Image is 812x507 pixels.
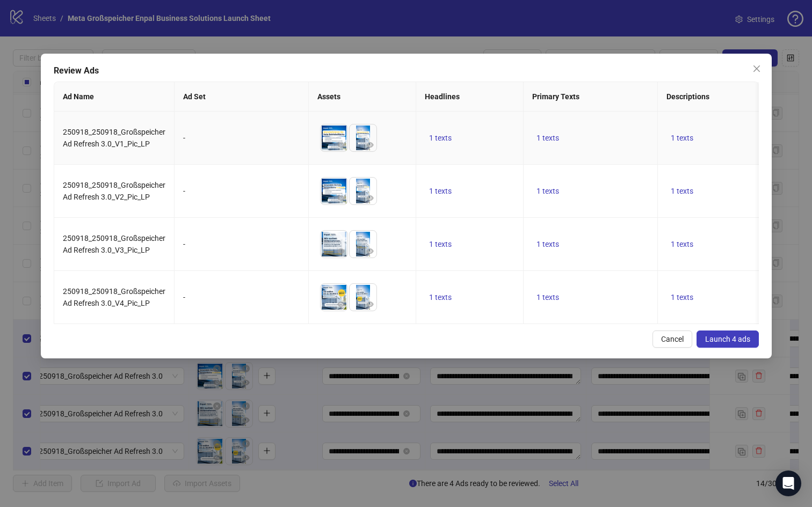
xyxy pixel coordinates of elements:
[54,64,759,77] div: Review Ads
[366,247,374,255] span: eye
[321,178,347,204] img: Asset 1
[666,131,698,144] button: 1 texts
[425,291,456,304] button: 1 texts
[63,234,165,254] span: 250918_250918_Großspeicher Ad Refresh 3.0_V3_Pic_LP
[425,238,456,251] button: 1 texts
[429,240,452,248] span: 1 texts
[536,134,559,142] span: 1 texts
[350,178,376,204] img: Asset 2
[366,300,374,308] span: eye
[366,194,374,202] span: eye
[337,194,345,202] span: eye
[364,192,376,204] button: Preview
[63,181,165,201] span: 250918_250918_Großspeicher Ad Refresh 3.0_V2_Pic_LP
[416,82,523,112] th: Headlines
[532,291,563,304] button: 1 texts
[350,124,376,151] img: Asset 2
[364,298,376,311] button: Preview
[429,187,452,195] span: 1 texts
[335,138,347,151] button: Preview
[321,124,347,151] img: Asset 1
[364,138,376,151] button: Preview
[63,128,165,148] span: 250918_250918_Großspeicher Ad Refresh 3.0_V1_Pic_LP
[183,238,300,250] div: -
[671,134,693,142] span: 1 texts
[63,287,165,307] span: 250918_250918_Großspeicher Ad Refresh 3.0_V4_Pic_LP
[752,64,760,73] span: close
[536,187,559,195] span: 1 texts
[364,245,376,258] button: Preview
[425,185,456,197] button: 1 texts
[696,330,758,348] button: Launch 4 ads
[652,330,692,348] button: Cancel
[671,293,693,302] span: 1 texts
[661,335,683,343] span: Cancel
[429,293,452,302] span: 1 texts
[337,300,345,308] span: eye
[536,293,559,302] span: 1 texts
[183,132,300,144] div: -
[350,231,376,258] img: Asset 2
[666,185,698,197] button: 1 texts
[536,240,559,248] span: 1 texts
[748,60,765,77] button: Close
[335,245,347,258] button: Preview
[54,82,175,112] th: Ad Name
[523,82,657,112] th: Primary Texts
[666,291,698,304] button: 1 texts
[705,335,750,343] span: Launch 4 ads
[671,240,693,248] span: 1 texts
[671,187,693,195] span: 1 texts
[335,298,347,311] button: Preview
[337,141,345,149] span: eye
[183,185,300,197] div: -
[183,291,300,303] div: -
[532,131,563,144] button: 1 texts
[532,238,563,251] button: 1 texts
[775,471,801,496] div: Open Intercom Messenger
[666,238,698,251] button: 1 texts
[366,141,374,149] span: eye
[532,185,563,197] button: 1 texts
[425,131,456,144] button: 1 texts
[335,192,347,204] button: Preview
[350,284,376,311] img: Asset 2
[321,231,347,258] img: Asset 1
[429,134,452,142] span: 1 texts
[337,247,345,255] span: eye
[174,82,308,112] th: Ad Set
[657,82,792,112] th: Descriptions
[321,284,347,311] img: Asset 1
[308,82,416,112] th: Assets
